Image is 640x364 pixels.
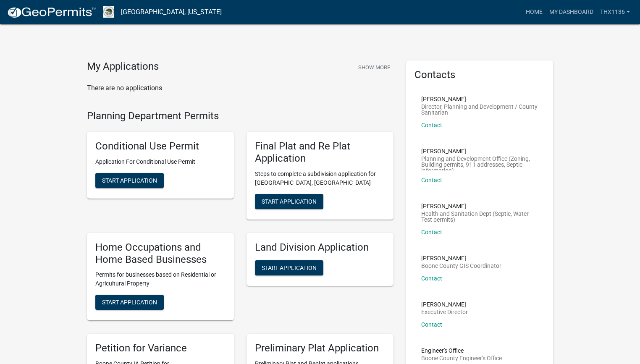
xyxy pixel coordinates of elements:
[421,156,538,170] p: Planning and Development Office (Zoning, Building permits, 911 addresses, Septic information)
[546,4,597,20] a: My Dashboard
[421,177,442,183] a: Contact
[421,203,538,209] p: [PERSON_NAME]
[421,321,442,328] a: Contact
[255,194,323,209] button: Start Application
[414,69,545,81] h5: Contacts
[421,255,501,261] p: [PERSON_NAME]
[255,260,323,275] button: Start Application
[102,299,157,306] span: Start Application
[95,173,164,188] button: Start Application
[95,342,226,354] h5: Petition for Variance
[421,211,538,223] p: Health and Sanitation Dept (Septic, Water Test permits)
[103,6,114,18] img: Boone County, Iowa
[95,295,164,310] button: Start Application
[421,263,501,269] p: Boone County GIS Coordinator
[421,355,502,361] p: Boone County Engineer's Office
[87,60,159,73] h4: My Applications
[522,4,546,20] a: Home
[262,198,317,204] span: Start Application
[255,342,385,354] h5: Preliminary Plat Application
[421,229,442,236] a: Contact
[255,170,385,187] p: Steps to complete a subdivision application for [GEOGRAPHIC_DATA], [GEOGRAPHIC_DATA]
[87,83,393,93] p: There are no applications
[255,241,385,254] h5: Land Division Application
[121,5,222,19] a: [GEOGRAPHIC_DATA], [US_STATE]
[421,301,468,307] p: [PERSON_NAME]
[421,348,502,354] p: Engineer's Office
[421,96,538,102] p: [PERSON_NAME]
[597,4,633,20] a: THX1136
[255,140,385,165] h5: Final Plat and Re Plat Application
[421,122,442,128] a: Contact
[102,177,157,184] span: Start Application
[421,148,538,154] p: [PERSON_NAME]
[421,104,538,115] p: Director, Planning and Development / County Sanitarian
[355,60,393,74] button: Show More
[95,157,226,166] p: Application For Conditional Use Permit
[87,110,393,122] h4: Planning Department Permits
[95,140,226,152] h5: Conditional Use Permit
[262,264,317,271] span: Start Application
[95,270,226,288] p: Permits for businesses based on Residential or Agricultural Property
[95,241,226,266] h5: Home Occupations and Home Based Businesses
[421,309,468,315] p: Executive Director
[421,275,442,282] a: Contact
